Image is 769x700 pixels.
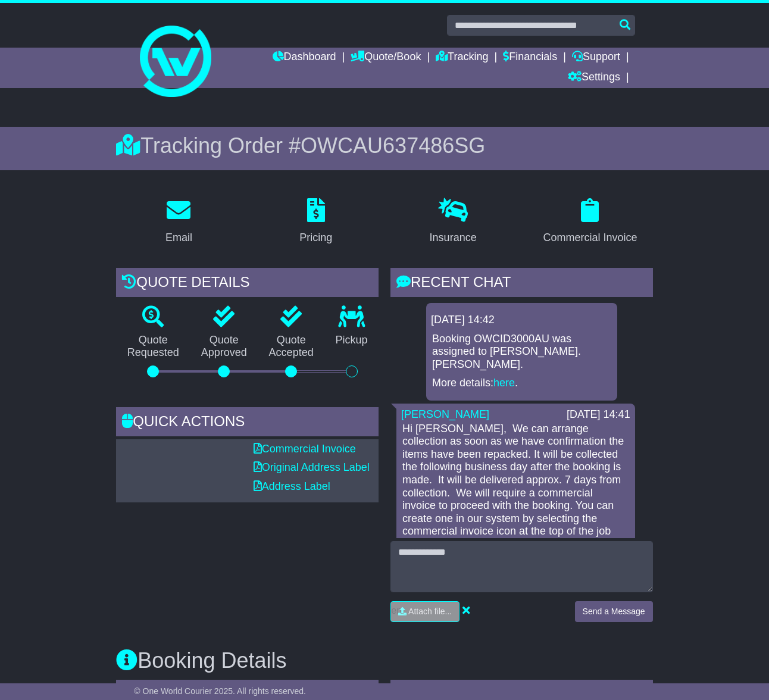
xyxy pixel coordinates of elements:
div: [DATE] 14:42 [431,314,612,327]
span: © One World Courier 2025. All rights reserved. [134,686,306,696]
a: [PERSON_NAME] [401,408,489,420]
a: Settings [568,68,620,88]
div: Commercial Invoice [543,230,637,246]
a: Pricing [292,194,340,250]
a: Commercial Invoice [535,194,645,250]
span: OWCAU637486SG [301,133,485,158]
p: Pickup [324,334,379,347]
div: Tracking Order # [116,133,652,158]
p: Quote Requested [116,334,190,360]
a: here [493,377,515,389]
a: Support [572,48,620,68]
div: [DATE] 14:41 [567,408,630,421]
a: Quote/Book [351,48,421,68]
a: Address Label [254,480,330,492]
a: Insurance [422,194,484,250]
a: Commercial Invoice [254,443,356,455]
p: Quote Accepted [258,334,324,360]
a: Email [158,194,200,250]
div: Pricing [299,230,332,246]
div: Quick Actions [116,407,379,439]
div: RECENT CHAT [390,268,653,300]
a: Financials [503,48,557,68]
h3: Booking Details [116,649,652,673]
p: Hi [PERSON_NAME], We can arrange collection as soon as we have confirmation the items have been r... [402,423,629,551]
p: Booking OWCID3000AU was assigned to [PERSON_NAME].[PERSON_NAME]. [432,333,611,371]
a: Dashboard [273,48,336,68]
p: Quote Approved [190,334,258,360]
a: Tracking [436,48,488,68]
div: Email [165,230,192,246]
button: Send a Message [575,601,653,622]
p: More details: . [432,377,611,390]
div: Quote Details [116,268,379,300]
div: Insurance [430,230,477,246]
a: Original Address Label [254,461,370,473]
